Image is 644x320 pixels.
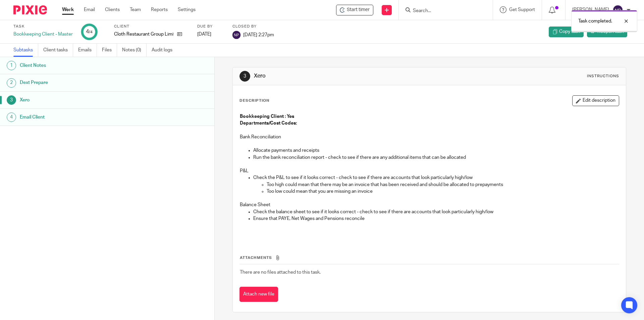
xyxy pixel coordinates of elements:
p: Check the P&L to see if it looks correct - check to see if there are accounts that look particula... [253,174,619,181]
a: Clients [105,6,120,13]
button: Edit description [572,95,619,106]
p: Check the balance sheet to see if it looks correct - check to see if there are accounts that look... [253,209,619,215]
p: Balance Sheet [240,201,619,208]
label: Client [114,24,189,29]
p: Run the bank reconciliation report - check to see if there are any additional items that can be a... [253,154,619,161]
button: Attach new file [239,287,278,302]
a: Settings [178,6,196,13]
h1: Dext Prepare [20,78,145,88]
h1: Client Notes [20,60,145,71]
h1: Xero [254,73,444,80]
span: Attachments [240,256,272,260]
a: Team [130,6,141,13]
label: Due by [197,24,224,29]
img: Pixie [13,5,47,14]
div: [DATE] [197,31,224,38]
div: Bookkeeping Client - Master [13,31,73,38]
p: Task completed. [578,18,612,25]
a: Email [84,6,95,13]
div: 4 [86,28,93,36]
a: Emails [78,44,97,57]
div: 3 [7,95,16,105]
a: Notes (0) [122,44,147,57]
p: Too high could mean that there may be an invoice that has been received and should be allocated t... [267,181,619,188]
a: Files [102,44,117,57]
img: svg%3E [612,5,623,15]
label: Closed by [232,24,274,29]
p: P&L [240,168,619,174]
small: /4 [89,30,93,34]
img: svg%3E [232,31,240,39]
a: Audit logs [152,44,177,57]
h1: Email Client [20,112,145,122]
div: Cloth Restaurant Group Limited - Bookkeeping Client - Master [336,5,373,15]
h1: Xero [20,95,145,105]
div: 3 [239,71,250,82]
p: Too low could mean that you are missing an invoice [267,188,619,195]
p: Bank Reconciliation [240,134,619,140]
div: Instructions [587,74,619,79]
label: Task [13,24,73,29]
div: 4 [7,112,16,122]
a: Client tasks [43,44,73,57]
a: Subtasks [13,44,38,57]
p: Ensure that PAYE, Net Wages and Pensions reconcile [253,215,619,222]
strong: Bookkeeping Client : Yes [240,114,294,119]
p: Description [239,98,269,103]
p: Allocate payments and receipts [253,147,619,154]
span: [DATE] 2:27pm [243,32,274,37]
span: There are no files attached to this task. [240,270,321,275]
strong: Departments/Cost Codes: [240,121,297,126]
a: Reports [151,6,168,13]
div: 2 [7,78,16,88]
div: 1 [7,61,16,70]
p: Cloth Restaurant Group Limited [114,31,174,38]
a: Work [62,6,74,13]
